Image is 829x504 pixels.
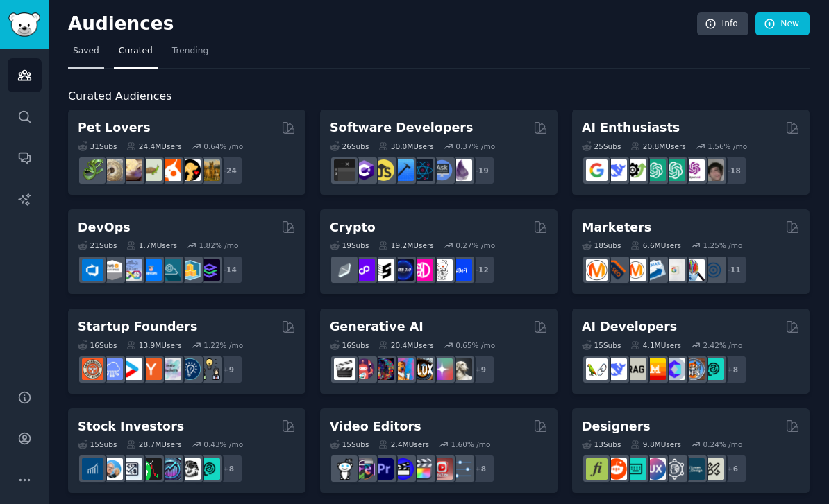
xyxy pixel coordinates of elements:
[683,259,705,281] img: MarketingResearch
[466,156,495,185] div: + 19
[703,259,724,281] img: OnlineMarketing
[214,255,243,284] div: + 14
[718,454,747,483] div: + 6
[101,159,123,181] img: ballpython
[203,440,243,449] div: 0.43 % /mo
[214,355,243,384] div: + 9
[330,340,369,350] div: 16 Sub s
[718,255,747,284] div: + 11
[199,259,220,281] img: PlatformEngineers
[353,159,375,181] img: csharp
[78,440,117,449] div: 15 Sub s
[664,358,685,380] img: OpenSourceAI
[582,219,651,236] h2: Marketers
[755,12,810,36] a: New
[466,454,495,483] div: + 8
[199,458,220,480] img: technicalanalysis
[664,458,685,480] img: userexperience
[392,458,414,480] img: VideoEditors
[78,219,131,236] h2: DevOps
[703,440,743,449] div: 0.24 % /mo
[718,156,747,185] div: + 18
[582,440,621,449] div: 13 Sub s
[167,40,213,69] a: Trending
[121,458,142,480] img: Forex
[605,259,627,281] img: bigseo
[121,358,142,380] img: startup
[119,45,153,58] span: Curated
[378,440,429,449] div: 2.4M Users
[373,358,394,380] img: deepdream
[78,119,151,137] h2: Pet Lovers
[179,159,201,181] img: PetAdvice
[630,340,681,350] div: 4.1M Users
[330,219,376,236] h2: Crypto
[703,340,743,350] div: 2.42 % /mo
[199,241,239,250] div: 1.82 % /mo
[179,358,201,380] img: Entrepreneurship
[630,440,681,449] div: 9.8M Users
[630,241,681,250] div: 6.6M Users
[214,454,243,483] div: + 8
[431,259,453,281] img: CryptoNews
[121,259,142,281] img: Docker_DevOps
[114,40,158,69] a: Curated
[140,458,162,480] img: Trading
[179,458,201,480] img: swingtrading
[582,241,621,250] div: 18 Sub s
[431,458,453,480] img: Youtubevideo
[68,13,697,35] h2: Audiences
[644,458,666,480] img: UXDesign
[412,458,433,480] img: finalcutpro
[605,159,627,181] img: DeepSeek
[703,159,724,181] img: ArtificalIntelligence
[373,259,394,281] img: ethstaker
[68,40,104,69] a: Saved
[179,259,201,281] img: aws_cdk
[126,440,181,449] div: 28.7M Users
[392,159,414,181] img: iOSProgramming
[353,358,375,380] img: dalle2
[121,159,142,181] img: leopardgeckos
[140,159,162,181] img: turtle
[625,159,646,181] img: AItoolsCatalog
[160,259,181,281] img: platformengineering
[683,458,705,480] img: learndesign
[412,259,433,281] img: defiblockchain
[373,458,394,480] img: premiere
[334,458,355,480] img: gopro
[82,259,103,281] img: azuredevops
[586,159,608,181] img: GoogleGeminiAI
[683,159,705,181] img: OpenAIDev
[582,418,651,435] h2: Designers
[8,12,40,37] img: GummySearch logo
[625,358,646,380] img: Rag
[101,358,123,380] img: SaaS
[582,340,621,350] div: 15 Sub s
[160,458,181,480] img: StocksAndTrading
[330,241,369,250] div: 19 Sub s
[582,141,621,151] div: 25 Sub s
[451,159,472,181] img: elixir
[392,259,414,281] img: web3
[78,418,184,435] h2: Stock Investors
[455,241,495,250] div: 0.27 % /mo
[664,259,685,281] img: googleads
[644,259,666,281] img: Emailmarketing
[644,358,666,380] img: MistralAI
[82,458,103,480] img: dividends
[126,141,181,151] div: 24.4M Users
[334,358,355,380] img: aivideo
[353,458,375,480] img: editors
[199,358,220,380] img: growmybusiness
[101,259,123,281] img: AWS_Certified_Experts
[82,358,103,380] img: EntrepreneurRideAlong
[126,241,177,250] div: 1.7M Users
[160,159,181,181] img: cockatiel
[412,159,433,181] img: reactnative
[451,458,472,480] img: postproduction
[140,358,162,380] img: ycombinator
[586,259,608,281] img: content_marketing
[392,358,414,380] img: sdforall
[160,358,181,380] img: indiehackers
